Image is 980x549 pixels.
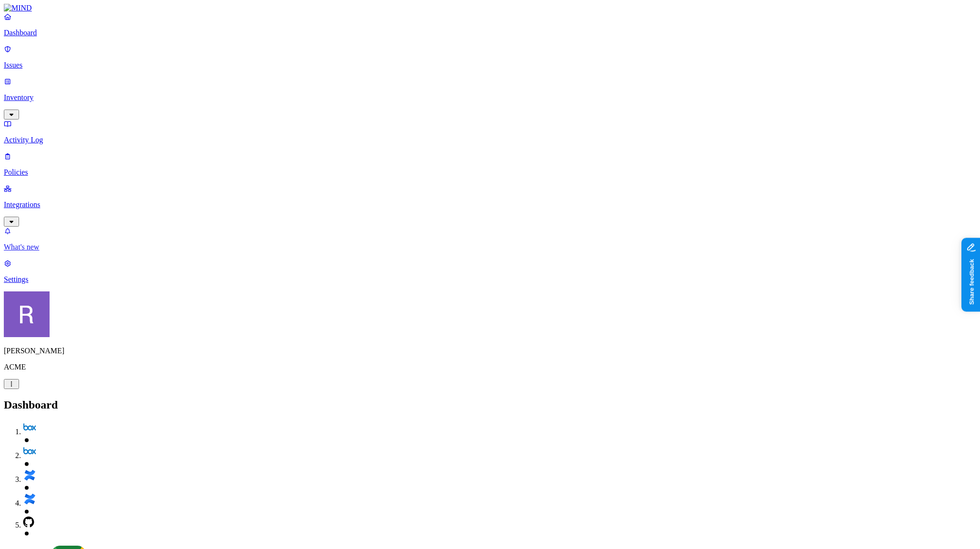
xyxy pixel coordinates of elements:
p: ACME [4,363,976,371]
p: [PERSON_NAME] [4,347,976,355]
a: MIND [4,4,976,12]
p: Activity Log [4,136,976,144]
a: Dashboard [4,12,976,37]
h2: Dashboard [4,399,976,411]
p: Policies [4,168,976,177]
a: Integrations [4,184,976,225]
a: Activity Log [4,120,976,144]
img: svg%3e [23,492,36,506]
a: What's new [4,227,976,251]
img: svg%3e [23,421,36,434]
a: Inventory [4,77,976,118]
img: svg%3e [23,516,34,528]
img: MIND [4,4,32,12]
a: Settings [4,259,976,284]
img: svg%3e [23,445,36,458]
p: Settings [4,275,976,284]
p: Issues [4,61,976,70]
a: Issues [4,45,976,70]
p: Integrations [4,200,976,209]
a: Policies [4,152,976,177]
img: svg%3e [23,469,36,482]
p: What's new [4,243,976,251]
p: Dashboard [4,29,976,37]
p: Inventory [4,93,976,102]
img: Rich Thompson [4,291,50,337]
